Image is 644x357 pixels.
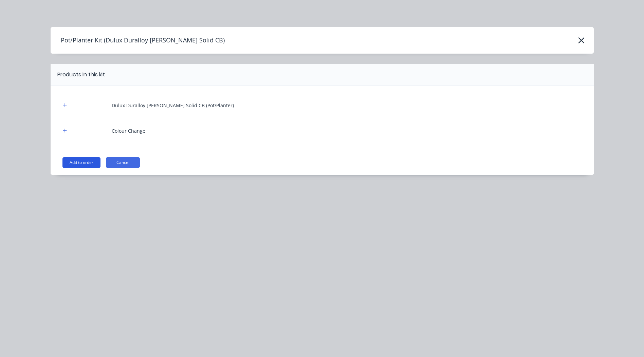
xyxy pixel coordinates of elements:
div: Products in this kit [57,71,105,79]
button: Cancel [106,157,140,168]
button: Add to order [62,157,100,168]
div: Colour Change [112,127,145,134]
h4: Pot/Planter Kit (Dulux Duralloy [PERSON_NAME] Solid CB) [51,34,225,47]
div: Dulux Duralloy [PERSON_NAME] Solid CB (Pot/Planter) [112,102,234,109]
